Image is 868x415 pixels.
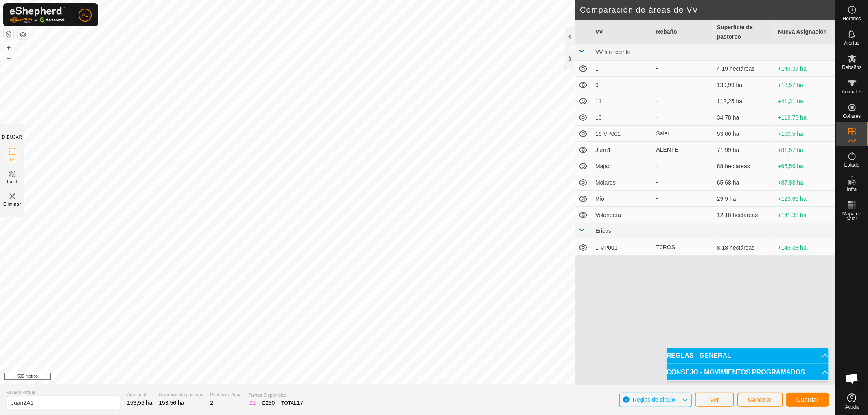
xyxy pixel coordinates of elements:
[127,392,146,397] font: Área total
[248,400,253,406] font: IZ
[667,364,829,380] p-accordion-header: CONSEJO - MOVIMIENTOS PROGRAMADOS
[717,130,739,137] font: 53,06 ha
[595,163,611,169] font: Majad
[847,138,856,143] font: VVs
[844,40,859,46] font: Alertas
[81,11,88,18] font: A1
[717,147,739,153] font: 71,99 ha
[595,228,611,234] font: Ericas
[656,195,658,202] font: -
[778,130,804,137] font: +100,5 ha
[737,393,783,407] button: Cancelar
[595,28,603,35] font: VV
[595,212,621,218] font: Volandera
[656,211,658,218] font: -
[4,53,13,63] button: –
[580,5,698,14] font: Comparación de áreas de VV
[840,366,864,391] a: Chat abierto
[3,202,21,206] font: Eliminar
[376,374,422,381] a: Política de Privacidad
[710,396,719,403] font: Ver
[595,244,617,251] font: 1-VP001
[262,400,269,406] font: EZ
[595,179,616,186] font: Molares
[18,30,28,39] button: Capas del Mapa
[633,396,675,403] font: Reglas de dibujo
[847,187,857,192] font: Infra
[10,157,15,162] font: IZ
[297,400,303,406] font: 17
[717,114,739,121] font: 34,78 ha
[376,374,422,380] font: Política de Privacidad
[656,163,658,169] font: -
[778,163,804,169] font: +65,56 ha
[667,348,829,364] p-accordion-header: REGLAS - GENERAL
[695,393,734,407] button: Ver
[7,43,11,52] font: +
[433,374,460,381] a: Contáctanos
[269,400,275,406] font: 30
[656,130,670,137] font: Saler
[717,82,742,88] font: 139,99 ha
[778,244,807,251] font: +145,38 ha
[844,162,859,168] font: Estado
[656,146,678,153] font: ALENTE
[778,147,804,153] font: +81,57 ha
[210,400,213,406] font: 2
[656,114,658,120] font: -
[717,196,736,202] font: 29,9 ha
[7,180,17,184] font: Fácil
[595,130,621,137] font: 16-VP001
[786,393,829,407] button: Guardar
[127,400,152,406] font: 153,56 ha
[2,135,22,139] font: DIBUJAR
[843,113,861,119] font: Collares
[248,393,286,398] font: Puntos Disponibles
[656,244,676,250] font: T0ROS
[778,98,804,104] font: +41,31 ha
[717,163,750,169] font: 88 hectáreas
[778,212,807,218] font: +141,38 ha
[778,82,804,88] font: +13,57 ha
[778,65,807,72] font: +149,37 ha
[159,400,184,406] font: 153,56 ha
[778,28,827,35] font: Nueva Asignación
[843,16,861,22] font: Horarios
[778,179,804,186] font: +87,88 ha
[717,212,758,218] font: 12,18 hectáreas
[281,400,297,406] font: TOTAL
[656,65,658,72] font: -
[796,396,819,403] font: Guardar
[667,369,805,376] font: CONSEJO - MOVIMIENTOS PROGRAMADOS
[595,98,602,104] font: 11
[433,374,460,380] font: Contáctanos
[842,89,862,95] font: Animales
[667,352,731,359] font: REGLAS - GENERAL
[656,28,677,35] font: Rebaño
[4,43,13,52] button: +
[253,400,256,406] font: 1
[717,98,742,104] font: 112,25 ha
[10,7,65,23] img: Logotipo de Gallagher
[595,65,599,72] font: 1
[7,191,17,201] img: VV
[210,392,242,397] font: Puntos de Agua
[656,98,658,104] font: -
[595,147,611,153] font: Juan1
[595,49,630,55] font: VV sin recinto
[656,81,658,88] font: -
[7,390,35,395] font: Vallado Virtual
[159,392,203,397] font: Superficie de pastoreo
[4,29,13,39] button: Restablecer mapa
[842,65,861,70] font: Rebaños
[842,211,861,222] font: Mapa de calor
[845,404,859,410] font: Ayuda
[595,196,604,202] font: Río
[778,196,807,202] font: +123,66 ha
[656,179,658,185] font: -
[778,114,807,121] font: +118,78 ha
[717,65,755,72] font: 4,19 hectáreas
[717,24,753,39] font: Superficie de pastoreo
[748,396,772,403] font: Cancelar
[836,390,868,413] a: Ayuda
